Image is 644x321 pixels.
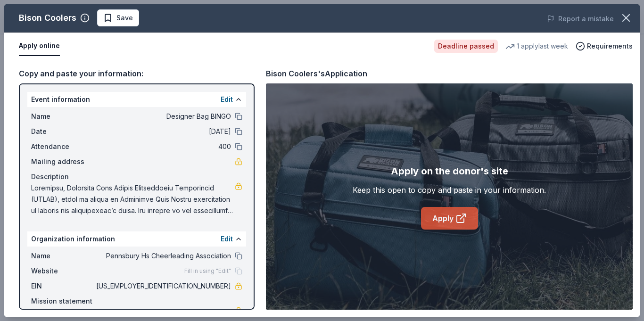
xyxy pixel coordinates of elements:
[27,92,246,107] div: Event information
[266,67,367,80] div: Bison Coolers's Application
[94,141,231,152] span: 400
[353,184,546,196] div: Keep this open to copy and paste in your information.
[31,111,94,122] span: Name
[391,164,508,179] div: Apply on the donor's site
[31,141,94,152] span: Attendance
[31,171,242,182] div: Description
[221,233,233,245] button: Edit
[184,267,231,275] span: Fill in using "Edit"
[31,280,94,292] span: EIN
[31,182,235,216] span: Loremipsu, Dolorsita Cons Adipis Elitseddoeiu Temporincid (UTLAB), etdol ma aliqua en Adminimve Q...
[116,12,133,24] span: Save
[19,36,60,56] button: Apply online
[94,126,231,137] span: [DATE]
[19,10,76,25] div: Bison Coolers
[547,13,614,25] button: Report a mistake
[97,9,139,26] button: Save
[221,94,233,105] button: Edit
[421,207,478,230] a: Apply
[94,250,231,262] span: Pennsbury Hs Cheerleading Association
[31,296,242,307] div: Mission statement
[587,41,633,52] span: Requirements
[31,126,94,137] span: Date
[94,111,231,122] span: Designer Bag BINGO
[434,40,498,53] div: Deadline passed
[27,231,246,247] div: Organization information
[31,156,94,167] span: Mailing address
[31,250,94,262] span: Name
[31,265,94,277] span: Website
[505,41,568,52] div: 1 apply last week
[576,41,633,52] button: Requirements
[94,280,231,292] span: [US_EMPLOYER_IDENTIFICATION_NUMBER]
[19,67,255,80] div: Copy and paste your information:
